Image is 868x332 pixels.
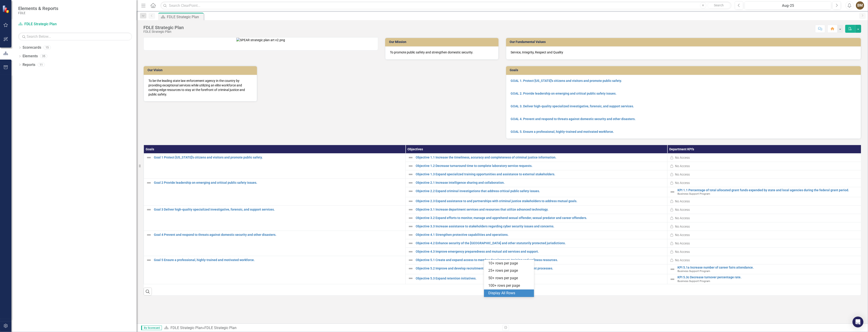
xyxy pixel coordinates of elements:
img: SPEAR strategic plan art v2.png [236,38,285,42]
div: No Access [675,164,690,168]
img: Not Defined [408,189,413,194]
a: Goal 3 Deliver high-quality specialized investigative, forensic, and support services. [154,208,403,211]
a: GOAL 4. Prevent and respond to threats against domestic security and other disasters. [511,117,636,121]
div: 10+ rows per page [489,261,531,266]
a: Objective 5.3 Expand retention initiatives. [416,277,665,280]
img: Not Defined [408,257,413,263]
img: Not Defined [408,241,413,246]
div: No Access [675,199,690,204]
td: Double-Click to Edit Right Click for Context Menu [406,264,667,274]
a: Objective 4.2 Enhance security of the [GEOGRAPHIC_DATA] and other statutorily protected jurisdict... [416,241,665,245]
small: FDLE [18,11,58,15]
span: Elements & Reports [18,6,58,11]
h3: Our Vision [148,68,255,72]
a: Objective 4.1 Strengthen protective capabilities and operations. [416,233,665,236]
a: Reports [23,62,35,68]
td: Double-Click to Edit Right Click for Context Menu [406,205,667,214]
td: Double-Click to Edit Right Click for Context Menu [406,231,667,239]
div: No Access [675,249,690,254]
a: FDLE Strategic Plan [171,326,203,330]
span: Business Support Program [677,192,710,195]
img: Not Defined [670,189,675,195]
button: Aug-25 [745,1,831,10]
a: Goal 1 Protect [US_STATE]'s citizens and visitors and promote public safety. [154,156,403,159]
div: 25+ rows per page [489,268,531,273]
img: Not Defined [408,172,413,177]
td: Double-Click to Edit Right Click for Context Menu [406,222,667,231]
img: Not Defined [408,224,413,229]
td: Double-Click to Edit Right Click for Context Menu [406,239,667,247]
a: Objective 1.3 Expand specialized training opportunities and assistance to external stakeholders. [416,173,665,176]
div: FDLE Strategic Plan [143,25,184,30]
img: Not Defined [146,180,152,186]
a: Goal 4 Prevent and respond to threats against domestic security and other disasters. [154,233,403,236]
img: Not Defined [408,266,413,271]
a: Goal 2 Provide leadership on emerging and critical public safety issues. [154,181,403,184]
img: Not Defined [408,276,413,281]
td: Double-Click to Edit Right Click for Context Menu [406,197,667,205]
img: Not Defined [408,180,413,186]
div: Display All Rows [489,291,531,296]
a: Objective 3.1 Increase department services and resources that utilize advanced technology. [416,208,665,211]
span: Business Support Program [677,279,710,283]
a: Scorecards [23,45,41,50]
a: Objective 4.3 Improve emergency preparedness and mutual aid services and support. [416,250,665,253]
img: Not Defined [408,215,413,221]
div: No Access [675,155,690,160]
td: Double-Click to Edit Right Click for Context Menu [406,170,667,179]
a: Elements [23,54,38,59]
div: No Access [675,181,690,185]
img: Not Defined [408,163,413,169]
input: Search ClearPoint... [160,2,731,10]
a: GOAL 3. Deliver high-quality specialized investigative, forensic, and support services. [511,104,634,108]
td: Double-Click to Edit Right Click for Context Menu [144,179,406,205]
td: Double-Click to Edit Right Click for Context Menu [406,274,667,284]
h3: Goals [510,68,859,72]
span: Business Support Program [677,269,710,273]
td: Double-Click to Edit Right Click for Context Menu [406,153,667,162]
p: To promote public safety and strengthen domestic security. [390,50,494,55]
img: Not Defined [146,207,152,212]
button: BM [856,1,864,10]
div: 50+ rows per page [489,276,531,281]
div: Aug-25 [746,3,830,8]
input: Search Below... [18,33,132,40]
div: 100+ rows per page [489,283,531,288]
a: FDLE Strategic Plan [18,22,75,27]
td: Double-Click to Edit Right Click for Context Menu [406,247,667,256]
td: Double-Click to Edit Right Click for Context Menu [144,231,406,256]
h3: Our Mission [389,40,496,44]
div: FDLE Strategic Plan [167,14,203,20]
p: To be the leading state law enforcement agency in the country by providing exceptional services w... [148,78,252,97]
a: Objective 2.2 Expand criminal investigations that address critical public safety issues. [416,189,665,193]
div: No Access [675,241,690,246]
td: Double-Click to Edit Right Click for Context Menu [406,187,667,197]
div: No Access [675,224,690,229]
span: Search [714,3,724,7]
span: By Scorecard [141,326,162,330]
h3: Our Fundamental Values [510,40,859,44]
img: ClearPoint Strategy [2,5,10,13]
img: Not Defined [408,207,413,212]
a: Objective 5.2 Improve and develop recruitment efforts and department employment processes. [416,267,665,270]
a: GOAL 1. Protect [US_STATE]'s citizens and visitors and promote public safety. [511,79,622,83]
img: Not Defined [408,232,413,238]
img: Not Defined [408,155,413,160]
img: Not Defined [146,257,152,263]
p: Service, Integrity, Respect and Quality [511,50,856,55]
td: Double-Click to Edit Right Click for Context Menu [144,256,406,284]
strong: GOAL 2. Provide leadership on emerging and critical public safety issues. [511,92,617,95]
a: Goal 5 Ensure a professional, highly-trained and motivated workforce. [154,258,403,262]
img: Not Defined [146,232,152,238]
img: Not Defined [408,199,413,204]
img: Not Defined [670,267,675,272]
img: Not Defined [146,155,152,160]
div: No Access [675,216,690,220]
td: Double-Click to Edit Right Click for Context Menu [406,256,667,264]
div: 15 [43,46,51,50]
div: No Access [675,207,690,212]
div: Open Intercom Messenger [853,317,863,327]
img: Not Defined [670,277,675,282]
button: Search [708,2,730,9]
